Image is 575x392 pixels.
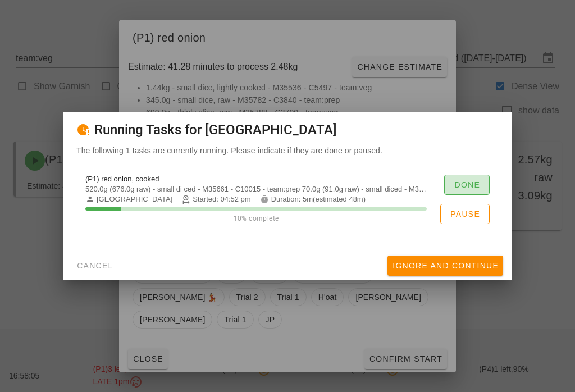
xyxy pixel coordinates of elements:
[76,144,499,157] p: The following 1 tasks are currently running. Please indicate if they are done or paused.
[76,261,113,270] span: Cancel
[392,261,499,270] span: Ignore And Continue
[454,180,480,189] span: Done
[387,256,503,276] button: Ignore And Continue
[181,195,250,204] span: Started: 04:52 pm
[85,175,427,184] div: (P1) red onion, cooked
[440,204,490,224] button: Pause
[85,195,172,204] span: [GEOGRAPHIC_DATA]
[85,185,427,194] div: 520.0g (676.0g raw) - small di ced - M35661 - C10015 - team:prep 70.0g (91.0g raw) - small diced ...
[313,195,366,203] span: (estimated 48m)
[271,195,366,203] span: Duration: 5m
[85,213,427,224] div: 10% complete
[450,209,480,218] span: Pause
[444,175,490,195] button: Done
[72,256,118,276] button: Cancel
[63,112,512,144] div: Running Tasks for [GEOGRAPHIC_DATA]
